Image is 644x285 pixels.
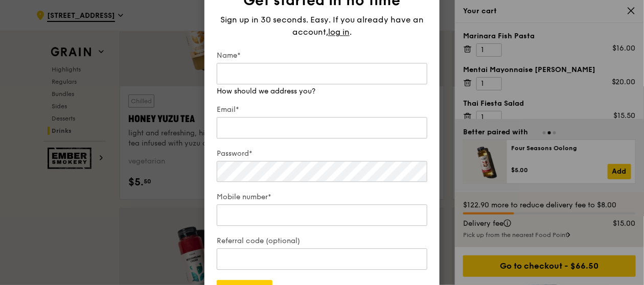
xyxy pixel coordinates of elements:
span: . [350,27,352,37]
label: Email* [217,105,427,115]
label: Referral code (optional) [217,236,427,247]
span: Sign up in 30 seconds. Easy. If you already have an account, [220,15,424,37]
label: Mobile number* [217,193,427,203]
label: Password* [217,149,427,159]
span: log in [328,26,350,38]
label: Name* [217,51,427,61]
div: How should we address you? [217,86,427,97]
